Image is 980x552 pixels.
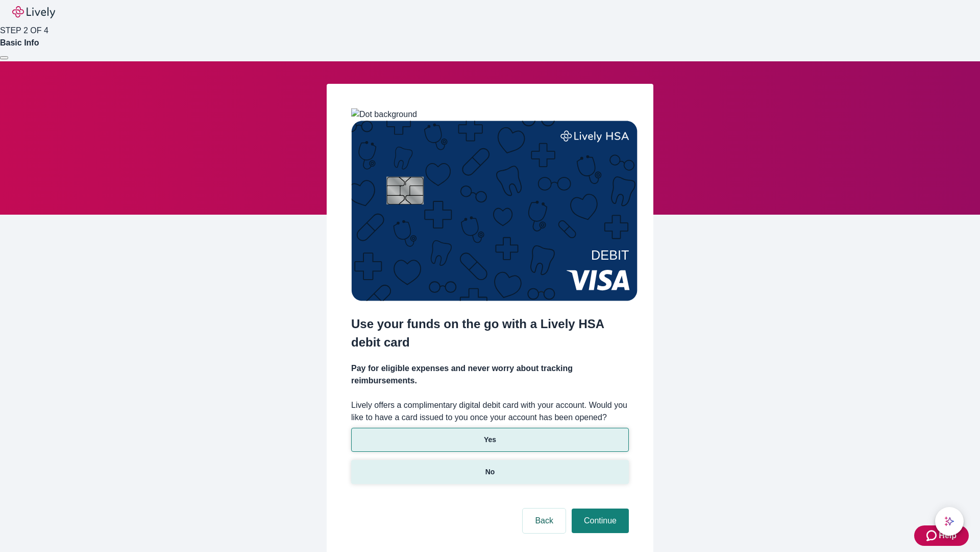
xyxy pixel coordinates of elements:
[485,467,495,477] p: No
[351,399,629,424] label: Lively offers a complimentary digital debit card with your account. Would you like to have a card...
[351,460,629,484] button: No
[351,315,629,352] h2: Use your funds on the go with a Lively HSA debit card
[939,530,957,542] span: Help
[914,525,969,546] button: Zendesk support iconHelp
[351,362,629,387] h4: Pay for eligible expenses and never worry about tracking reimbursements.
[523,509,566,533] button: Back
[12,6,55,18] img: Lively
[484,434,496,445] p: Yes
[935,507,964,536] button: chat
[572,509,629,533] button: Continue
[351,428,629,452] button: Yes
[351,121,638,301] img: Debit card
[351,108,417,121] img: Dot background
[926,530,939,542] svg: Zendesk support icon
[944,516,954,526] svg: Lively AI Assistant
